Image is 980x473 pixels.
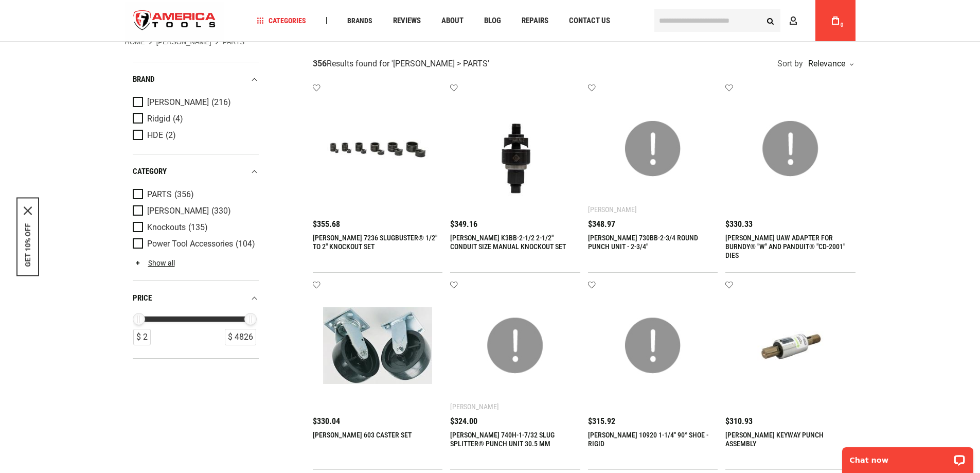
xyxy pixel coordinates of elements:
div: Product Filters [133,62,259,359]
img: GREENLEE 730BB-2-3/4 ROUND PUNCH UNIT - 2-3/4 [598,94,708,204]
span: Reviews [393,17,421,25]
a: [PERSON_NAME] (330) [133,205,256,217]
button: Search [761,11,780,30]
a: HDE (2) [133,130,256,141]
a: store logo [125,2,225,40]
iframe: LiveChat chat widget [835,441,980,473]
a: About [437,14,468,28]
img: GREENLEE 7236 SLUGBUSTER® 1/2 [323,94,433,204]
span: (330) [211,207,231,216]
span: [PERSON_NAME] [147,206,209,216]
a: Repairs [517,14,553,28]
span: 0 [841,22,844,28]
a: Home [125,38,145,47]
svg: close icon [24,206,32,215]
a: Contact Us [564,14,615,28]
span: $349.16 [450,220,477,229]
span: $324.00 [450,417,477,426]
span: Contact Us [569,17,610,25]
span: (216) [211,98,231,107]
span: [PERSON_NAME] [147,98,209,107]
a: Show all [133,259,175,267]
span: Knockouts [147,223,186,232]
a: Reviews [388,14,425,28]
span: (2) [166,131,176,140]
div: category [133,165,259,179]
span: $355.68 [313,220,340,229]
img: GREENLEE 10920 1-1/4 [598,291,708,400]
div: $ 2 [133,328,151,345]
span: (4) [173,115,183,124]
img: GREENLEE UAW ADAPTER FOR BURNDY® [736,94,845,204]
span: HDE [147,131,163,140]
button: Close [24,206,32,215]
a: Brands [343,14,377,28]
a: [PERSON_NAME] K3BB-2-1/2 2-1/2" CONDUIT SIZE MANUAL KNOCKOUT SET [450,234,566,251]
a: [PERSON_NAME] 603 CASTER SET [313,431,412,439]
div: Brand [133,73,259,86]
span: (104) [236,240,255,249]
span: [PERSON_NAME] > PARTS [393,59,488,68]
a: [PERSON_NAME] [156,38,211,47]
a: [PERSON_NAME] (216) [133,97,256,108]
img: GREENLEE 603 CASTER SET [323,291,433,400]
a: [PERSON_NAME] 10920 1-1/4" 90° SHOE - RIGID [588,431,708,448]
span: $348.97 [588,220,615,229]
span: Sort by [777,60,803,68]
div: price [133,291,259,305]
span: PARTS [147,190,172,199]
div: [PERSON_NAME] [450,402,499,411]
a: Knockouts (135) [133,222,256,233]
img: GREENLEE 740H-1-7/32 SLUG SPLITTER® PUNCH UNIT 30.5 MM [460,291,570,400]
span: Ridgid [147,114,170,124]
button: GET 10% OFF [24,223,32,267]
a: PARTS (356) [133,189,256,200]
span: Power Tool Accessories [147,239,233,249]
img: GREENLEE KWSET KEYWAY PUNCH ASSEMBLY [736,291,845,400]
span: About [441,17,464,25]
span: $330.33 [725,220,753,229]
div: Relevance [806,60,853,68]
span: Brands [347,17,372,24]
a: Blog [479,14,506,28]
a: Power Tool Accessories (104) [133,238,256,250]
strong: PARTS [223,38,244,46]
a: [PERSON_NAME] 7236 SLUGBUSTER® 1/2" TO 2" KNOCKOUT SET [313,234,437,251]
span: $315.92 [588,417,615,426]
div: Results found for ' ' [313,59,489,69]
div: $ 4826 [225,328,256,345]
img: GREENLEE K3BB-2-1/2 2-1/2 [460,94,570,204]
a: Categories [252,14,311,28]
div: [PERSON_NAME] [588,205,637,214]
a: [PERSON_NAME] KEYWAY PUNCH ASSEMBLY [725,431,824,448]
strong: 356 [313,59,327,68]
span: (135) [188,223,208,232]
span: Blog [484,17,501,25]
a: [PERSON_NAME] 740H-1-7/32 SLUG SPLITTER® PUNCH UNIT 30.5 MM [450,431,555,448]
span: Categories [257,17,306,24]
img: America Tools [125,2,225,40]
a: [PERSON_NAME] UAW ADAPTER FOR BURNDY® "W" AND PANDUIT® "CD-2001" DIES [725,234,845,259]
span: Repairs [522,17,548,25]
span: (356) [174,190,194,199]
a: Ridgid (4) [133,113,256,125]
span: $310.93 [725,417,753,426]
span: $330.04 [313,417,340,426]
a: [PERSON_NAME] 730BB-2-3/4 ROUND PUNCH UNIT - 2-3/4" [588,234,698,251]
